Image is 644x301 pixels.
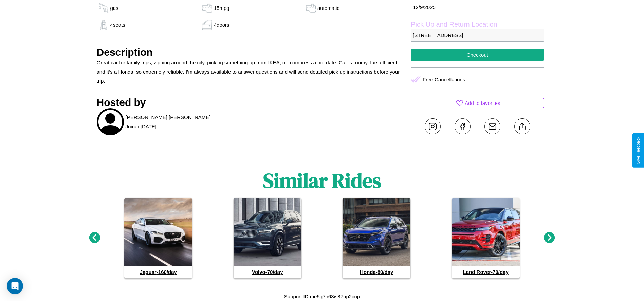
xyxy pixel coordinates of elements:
[97,3,110,13] img: gas
[97,58,408,86] p: Great car for family trips, zipping around the city, picking something up from IKEA, or to impres...
[465,98,500,108] p: Add to favorites
[411,1,544,14] p: 12 / 9 / 2025
[343,198,410,278] a: Honda-80/day
[423,75,465,84] p: Free Cancellations
[317,3,339,13] p: automatic
[124,266,192,278] h4: Jaguar - 160 /day
[97,97,408,108] h3: Hosted by
[234,266,301,278] h4: Volvo - 70 /day
[452,266,520,278] h4: Land Rover - 70 /day
[124,198,192,278] a: Jaguar-160/day
[343,266,410,278] h4: Honda - 80 /day
[304,3,317,13] img: gas
[411,21,544,29] label: Pick Up and Return Location
[110,20,125,30] p: 4 seats
[126,122,157,131] p: Joined [DATE]
[97,46,408,58] h3: Description
[284,292,360,301] p: Support ID: me5q7n63is87up2cup
[263,167,381,194] h1: Similar Rides
[97,20,110,30] img: gas
[200,3,214,13] img: gas
[636,137,641,164] div: Give Feedback
[7,278,23,294] div: Open Intercom Messenger
[214,3,229,13] p: 15 mpg
[411,29,544,42] p: [STREET_ADDRESS]
[200,20,214,30] img: gas
[110,3,118,13] p: gas
[234,198,301,278] a: Volvo-70/day
[126,113,211,122] p: [PERSON_NAME] [PERSON_NAME]
[452,198,520,278] a: Land Rover-70/day
[411,98,544,108] button: Add to favorites
[214,20,229,30] p: 4 doors
[411,49,544,61] button: Checkout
